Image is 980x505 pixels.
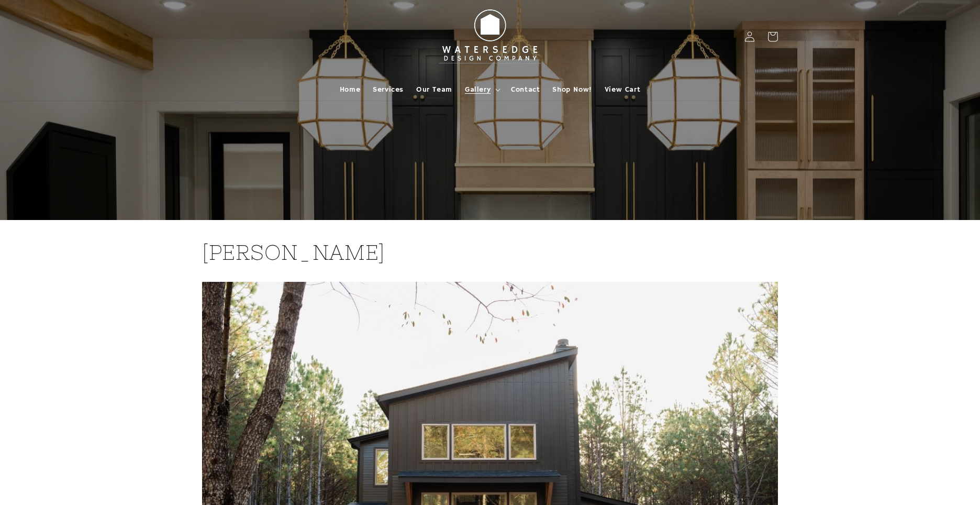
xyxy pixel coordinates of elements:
span: Services [373,85,404,94]
span: Contact [511,85,540,94]
a: View Cart [598,79,647,101]
a: Home [333,79,366,101]
span: View Cart [605,85,640,94]
span: Home [340,85,360,94]
span: Our Team [416,85,452,94]
a: Our Team [410,79,459,101]
span: Shop Now! [552,85,592,94]
a: Services [366,79,410,101]
a: Contact [505,79,546,101]
summary: Gallery [459,79,505,101]
img: Watersedge Design Co [432,4,548,69]
span: Gallery [465,85,491,94]
a: Shop Now! [546,79,598,101]
h2: [PERSON_NAME] [202,239,778,266]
